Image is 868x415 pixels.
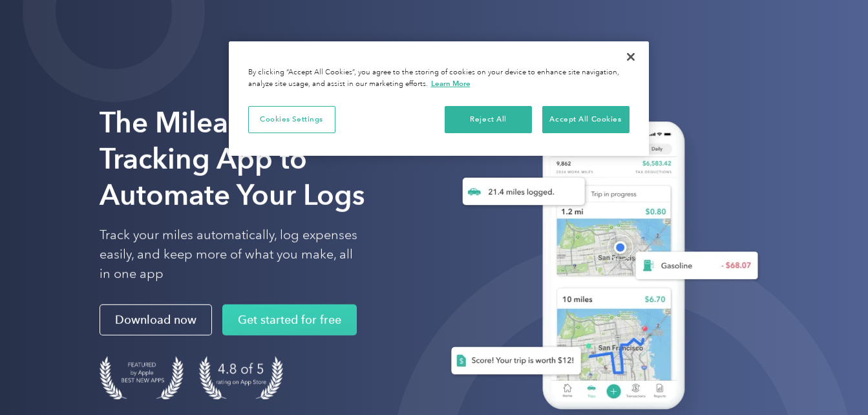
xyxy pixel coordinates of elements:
[222,304,357,335] a: Get started for free
[431,79,471,88] a: More information about your privacy, opens in a new tab
[248,67,630,90] div: By clicking “Accept All Cookies”, you agree to the storing of cookies on your device to enhance s...
[542,106,630,133] button: Accept All Cookies
[100,226,358,284] p: Track your miles automatically, log expenses easily, and keep more of what you make, all in one app
[229,41,649,156] div: Cookie banner
[445,106,532,133] button: Reject All
[248,106,335,133] button: Cookies Settings
[199,356,283,399] img: 4.9 out of 5 stars on the app store
[100,356,184,399] img: Badge for Featured by Apple Best New Apps
[100,105,365,212] strong: The Mileage Tracking App to Automate Your Logs
[100,304,212,335] a: Download now
[229,41,649,156] div: Privacy
[617,43,645,71] button: Close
